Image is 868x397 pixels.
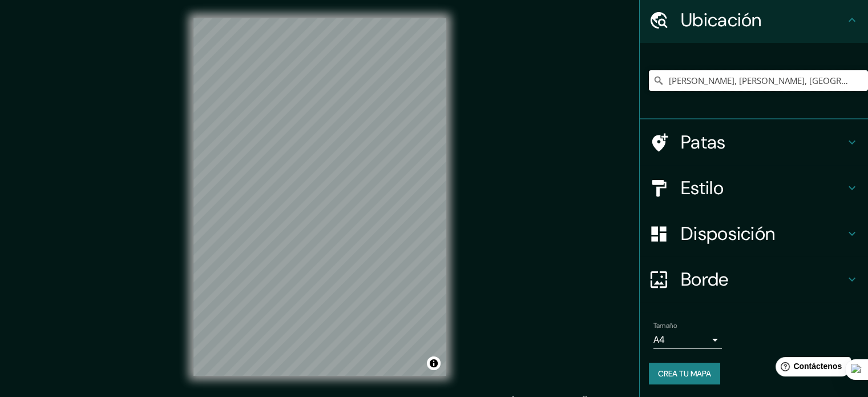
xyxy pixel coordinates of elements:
[766,352,855,384] iframe: Lanzador de widgets de ayuda
[649,70,868,91] input: Elige tu ciudad o zona
[658,368,711,379] font: Crea tu mapa
[681,222,775,246] font: Disposición
[681,176,724,200] font: Estilo
[193,18,446,376] canvas: Mapa
[653,331,722,349] div: A4
[681,130,726,154] font: Patas
[640,119,868,165] div: Patas
[653,321,677,330] font: Tamaño
[649,363,720,384] button: Crea tu mapa
[681,8,762,32] font: Ubicación
[681,267,729,291] font: Borde
[653,334,665,346] font: A4
[640,165,868,211] div: Estilo
[427,356,441,370] button: Activar o desactivar atribución
[640,256,868,302] div: Borde
[640,211,868,256] div: Disposición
